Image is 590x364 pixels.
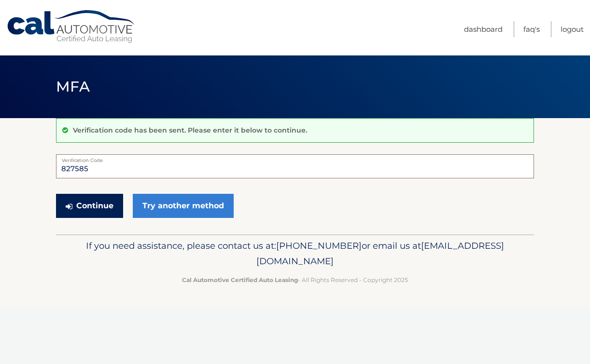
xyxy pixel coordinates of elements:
a: Try another method [133,194,234,218]
button: Continue [56,194,123,218]
a: FAQ's [523,21,540,37]
label: Verification Code [56,154,534,162]
span: MFA [56,78,90,95]
span: [EMAIL_ADDRESS][DOMAIN_NAME] [256,240,504,267]
input: Verification Code [56,154,534,178]
p: - All Rights Reserved - Copyright 2025 [62,275,528,285]
a: Dashboard [464,21,503,37]
a: Cal Automotive [6,10,137,44]
p: If you need assistance, please contact us at: or email us at [62,238,528,269]
p: Verification code has been sent. Please enter it below to continue. [73,126,307,135]
a: Logout [561,21,584,37]
span: [PHONE_NUMBER] [276,240,362,251]
strong: Cal Automotive Certified Auto Leasing [182,276,298,283]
